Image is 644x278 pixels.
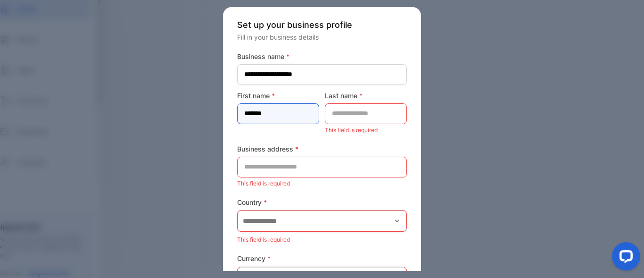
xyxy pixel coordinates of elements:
label: Business name [237,51,407,61]
p: This field is required [237,234,407,246]
p: This field is required [325,124,407,136]
iframe: LiveChat chat widget [604,238,644,278]
label: Business address [237,144,407,154]
label: Country [237,197,407,207]
label: Last name [325,91,407,101]
label: Currency [237,253,407,263]
p: Fill in your business details [237,32,407,42]
label: First name [237,91,319,101]
p: This field is required [237,177,407,190]
p: Set up your business profile [237,18,407,31]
